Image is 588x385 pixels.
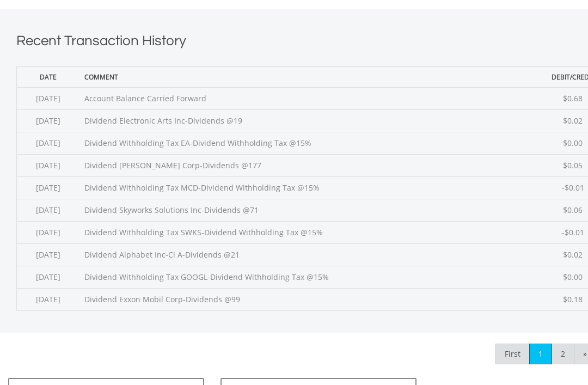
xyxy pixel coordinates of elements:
[79,132,525,154] td: Dividend Withholding Tax EA-Dividend Withholding Tax @15%
[79,66,525,87] th: Comment
[79,87,525,109] td: Account Balance Carried Forward
[17,221,79,243] td: [DATE]
[17,199,79,221] td: [DATE]
[563,272,583,282] span: $0.00
[563,115,583,126] span: $0.02
[17,176,79,199] td: [DATE]
[79,176,525,199] td: Dividend Withholding Tax MCD-Dividend Withholding Tax @15%
[562,182,584,193] span: -$0.01
[79,199,525,221] td: Dividend Skyworks Solutions Inc-Dividends @71
[79,243,525,266] td: Dividend Alphabet Inc-Cl A-Dividends @21
[17,243,79,266] td: [DATE]
[17,154,79,176] td: [DATE]
[562,227,584,237] span: -$0.01
[495,344,530,364] a: First
[79,266,525,288] td: Dividend Withholding Tax GOOGL-Dividend Withholding Tax @15%
[563,93,583,103] span: $0.68
[17,109,79,132] td: [DATE]
[79,154,525,176] td: Dividend [PERSON_NAME] Corp-Dividends @177
[17,132,79,154] td: [DATE]
[563,294,583,304] span: $0.18
[79,288,525,310] td: Dividend Exxon Mobil Corp-Dividends @99
[17,288,79,310] td: [DATE]
[17,66,79,87] th: Date
[17,266,79,288] td: [DATE]
[79,221,525,243] td: Dividend Withholding Tax SWKS-Dividend Withholding Tax @15%
[563,138,583,148] span: $0.00
[563,160,583,170] span: $0.05
[79,109,525,132] td: Dividend Electronic Arts Inc-Dividends @19
[552,344,574,364] a: 2
[563,249,583,260] span: $0.02
[563,205,583,215] span: $0.06
[17,87,79,109] td: [DATE]
[529,344,552,364] a: 1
